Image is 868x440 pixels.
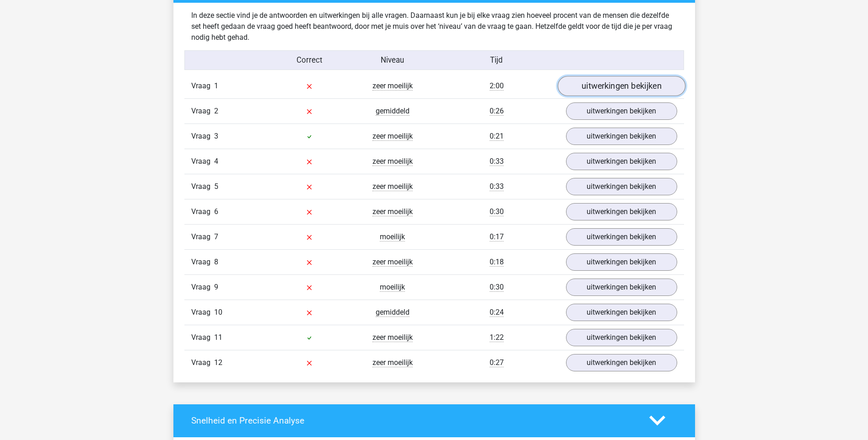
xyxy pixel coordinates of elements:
a: uitwerkingen bekijken [566,128,677,145]
div: Niveau [351,54,434,66]
a: uitwerkingen bekijken [566,153,677,170]
span: zeer moeilijk [372,157,413,166]
a: uitwerkingen bekijken [557,76,685,96]
span: 0:17 [490,232,504,241]
span: Vraag [191,206,214,217]
span: zeer moeilijk [372,207,413,216]
a: uitwerkingen bekijken [566,279,677,296]
span: 2 [214,107,218,115]
span: 0:30 [490,207,504,216]
span: Vraag [191,357,214,368]
span: Vraag [191,156,214,167]
div: Tijd [434,54,559,66]
span: Vraag [191,257,214,268]
span: zeer moeilijk [372,358,413,367]
span: zeer moeilijk [372,182,413,191]
span: moeilijk [380,283,405,292]
span: gemiddeld [376,308,410,317]
span: 0:24 [490,308,504,317]
span: 10 [214,308,222,317]
span: 8 [214,258,218,266]
span: 11 [214,333,222,342]
span: 12 [214,358,222,367]
h4: Snelheid en Precisie Analyse [191,415,636,426]
span: 4 [214,157,218,166]
span: zeer moeilijk [372,333,413,342]
span: Vraag [191,106,214,117]
span: 9 [214,283,218,291]
span: 7 [214,232,218,241]
span: Vraag [191,282,214,293]
span: 0:27 [490,358,504,367]
span: zeer moeilijk [372,132,413,141]
span: 0:30 [490,283,504,292]
span: Vraag [191,80,214,91]
span: 0:33 [490,157,504,166]
span: 0:21 [490,132,504,141]
span: Vraag [191,181,214,192]
span: gemiddeld [376,107,410,116]
span: 3 [214,132,218,140]
span: 2:00 [490,81,504,91]
span: 0:18 [490,258,504,267]
a: uitwerkingen bekijken [566,304,677,321]
a: uitwerkingen bekijken [566,203,677,220]
span: 6 [214,207,218,216]
a: uitwerkingen bekijken [566,228,677,246]
a: uitwerkingen bekijken [566,329,677,346]
span: zeer moeilijk [372,81,413,91]
span: Vraag [191,231,214,242]
span: 5 [214,182,218,191]
span: zeer moeilijk [372,258,413,267]
a: uitwerkingen bekijken [566,178,677,195]
span: Vraag [191,332,214,343]
div: In deze sectie vind je de antwoorden en uitwerkingen bij alle vragen. Daarnaast kun je bij elke v... [184,10,684,43]
span: 1 [214,81,218,90]
span: 0:33 [490,182,504,191]
span: Vraag [191,307,214,318]
a: uitwerkingen bekijken [566,253,677,271]
div: Correct [268,54,351,66]
span: 1:22 [490,333,504,342]
a: uitwerkingen bekijken [566,102,677,120]
span: 0:26 [490,107,504,116]
span: Vraag [191,131,214,142]
a: uitwerkingen bekijken [566,354,677,371]
span: moeilijk [380,232,405,241]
